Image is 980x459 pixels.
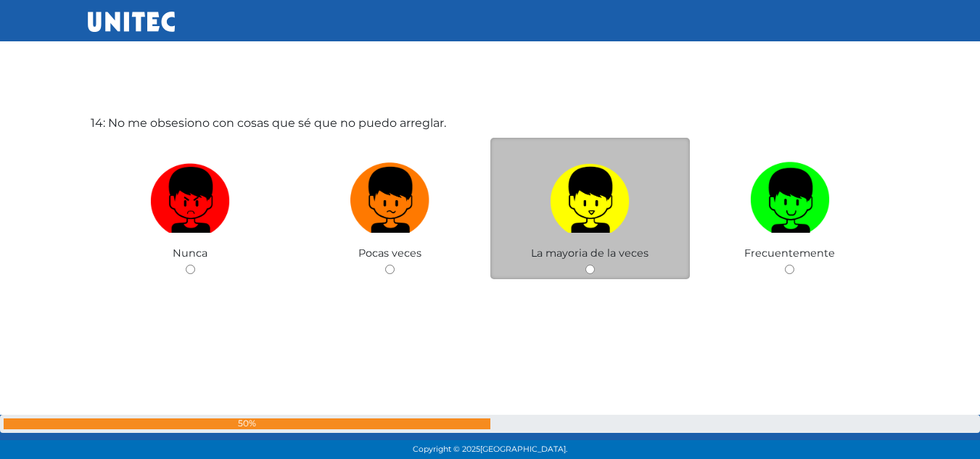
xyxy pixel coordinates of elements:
[750,157,830,233] img: Frecuentemente
[4,418,490,429] div: 50%
[173,247,207,260] span: Nunca
[550,157,630,233] img: La mayoria de la veces
[358,247,421,260] span: Pocas veces
[91,115,446,132] label: 14: No me obsesiono con cosas que sé que no puedo arreglar.
[88,12,175,32] img: UNITEC
[480,444,567,454] span: [GEOGRAPHIC_DATA].
[350,157,430,233] img: Pocas veces
[531,247,648,260] span: La mayoria de la veces
[744,247,835,260] span: Frecuentemente
[150,157,230,233] img: Nunca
